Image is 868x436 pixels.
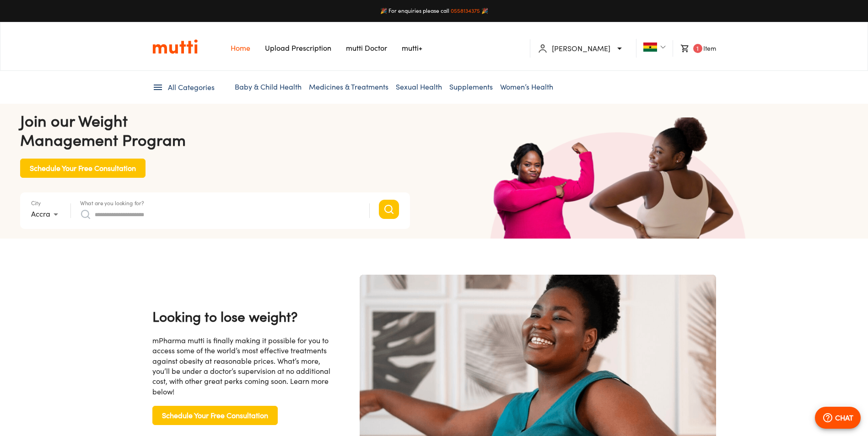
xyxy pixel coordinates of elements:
[152,335,334,397] div: mPharma mutti is finally making it possible for you to access some of the world’s most effective ...
[660,44,666,50] img: Dropdown
[673,40,716,57] li: Item
[152,406,278,425] button: Schedule Your Free Consultation
[815,407,861,429] button: CHAT
[402,43,422,53] a: Navigates to mutti+ page
[168,82,215,93] span: All Categories
[552,43,610,54] p: [PERSON_NAME]
[20,159,146,178] button: Schedule Your Free Consultation
[500,82,553,91] a: Women’s Health
[20,163,146,171] a: Schedule Your Free Consultation
[379,200,399,219] button: Search
[231,43,250,53] a: Navigates to Home Page
[235,82,302,91] a: Baby & Child Health
[30,162,136,175] span: Schedule Your Free Consultation
[31,201,41,206] label: City
[693,44,702,53] span: 1
[265,43,331,53] a: Navigates to Prescription Upload Page
[396,82,442,91] a: Sexual Health
[152,307,334,326] h4: Looking to lose weight?
[309,82,388,91] a: Medicines & Treatments
[152,411,278,419] a: Schedule Your Free Consultation
[152,39,198,54] img: Logo
[152,39,198,54] a: Link on the logo navigates to HomePage
[346,43,387,53] a: Navigates to mutti doctor website
[643,43,657,52] img: Ghana
[162,409,268,422] span: Schedule Your Free Consultation
[451,7,480,14] a: 0558134375
[449,82,493,91] a: Supplements
[20,111,410,149] h4: Join our Weight Management Program
[835,412,853,423] p: CHAT
[31,207,61,222] div: Accra
[80,201,144,206] label: What are you looking for?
